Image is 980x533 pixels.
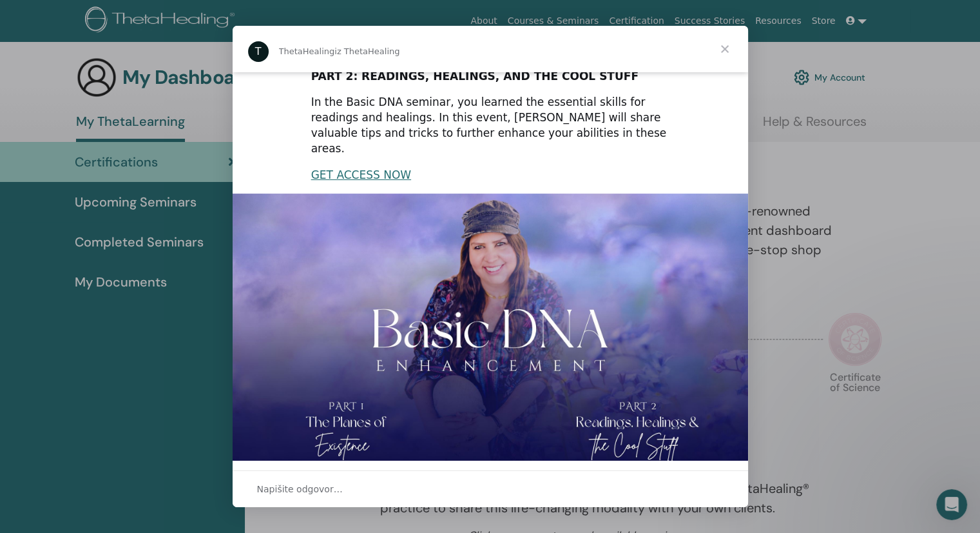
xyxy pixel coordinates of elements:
[279,46,335,56] span: ThetaHealing
[248,41,269,62] div: Profile image for ThetaHealing
[311,70,639,83] b: PART 2: READINGS, HEALINGS, AND THE COOL STUFF
[233,470,748,507] div: Otvori konverzaciju i odgovori
[702,26,748,72] span: Zatvori
[311,95,669,156] div: In the Basic DNA seminar, you learned the essential skills for readings and healings. In this eve...
[257,481,343,498] span: Napišite odgovor…
[334,46,399,56] span: iz ThetaHealing
[311,168,411,181] a: GET ACCESS NOW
